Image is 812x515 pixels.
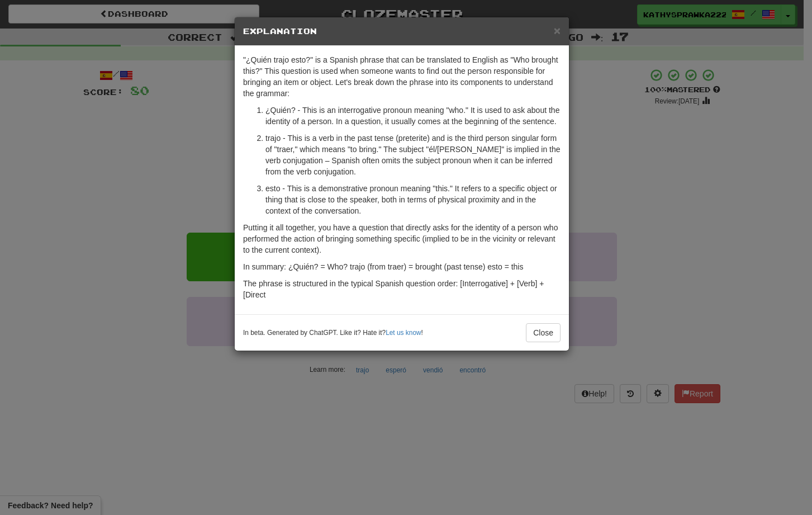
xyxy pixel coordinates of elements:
small: In beta. Generated by ChatGPT. Like it? Hate it? ! [243,328,423,338]
p: "¿Quién trajo esto?" is a Spanish phrase that can be translated to English as "Who brought this?"... [243,54,561,99]
button: Close [554,25,561,36]
p: The phrase is structured in the typical Spanish question order: [Interrogative] + [Verb] + [Direct [243,278,561,300]
a: Let us know [386,329,421,337]
p: ¿Quién? - This is an interrogative pronoun meaning "who." It is used to ask about the identity of... [265,105,561,127]
p: trajo - This is a verb in the past tense (preterite) and is the third person singular form of "tr... [265,133,561,177]
p: Putting it all together, you have a question that directly asks for the identity of a person who ... [243,222,561,256]
p: In summary: ¿Quién? = Who? trajo (from traer) = brought (past tense) esto = this [243,261,561,272]
h5: Explanation [243,26,561,37]
span: × [554,24,561,37]
button: Close [526,323,561,342]
p: esto - This is a demonstrative pronoun meaning "this." It refers to a specific object or thing th... [265,183,561,216]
